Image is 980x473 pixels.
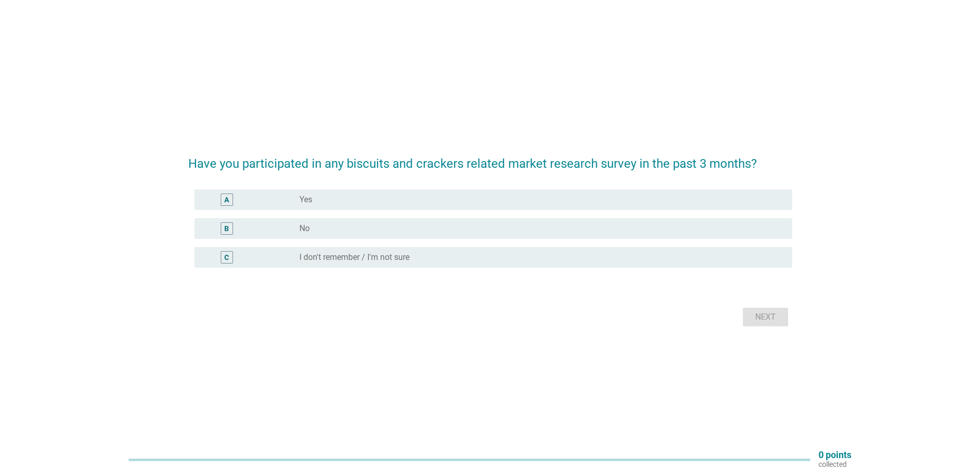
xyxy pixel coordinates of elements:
div: C [224,252,229,262]
p: collected [818,460,851,469]
label: I don't remember / I'm not sure [299,252,409,262]
h2: Have you participated in any biscuits and crackers related market research survey in the past 3 m... [188,144,792,173]
label: No [299,223,310,234]
div: A [224,194,229,205]
label: Yes [299,195,312,205]
div: B [224,223,229,234]
p: 0 points [818,450,851,460]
